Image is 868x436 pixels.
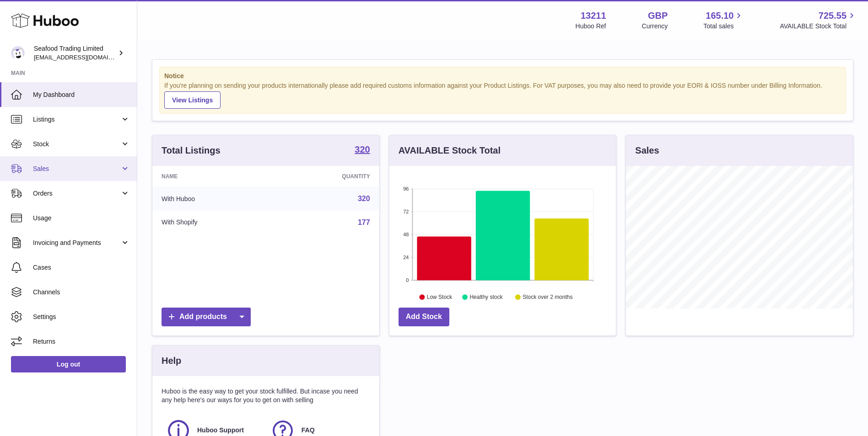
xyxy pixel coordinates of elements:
p: Huboo is the easy way to get your stock fulfilled. But incase you need any help here's our ways f... [162,387,370,404]
span: Cases [33,263,130,272]
a: 177 [358,218,370,226]
span: My Dashboard [33,90,130,99]
a: View Listings [164,91,221,109]
span: Listings [33,115,120,124]
strong: 320 [355,145,370,154]
th: Quantity [275,166,379,187]
strong: 13211 [581,10,606,22]
text: 48 [403,232,409,237]
a: 725.55 AVAILABLE Stock Total [780,10,857,31]
td: With Huboo [152,187,275,211]
span: Invoicing and Payments [33,239,120,247]
span: FAQ [302,426,315,435]
text: 24 [403,255,409,260]
img: internalAdmin-13211@internal.huboo.com [11,46,25,60]
span: Channels [33,288,130,297]
span: Stock [33,140,120,149]
text: Healthy stock [469,294,503,300]
text: 72 [403,209,409,214]
h3: Total Listings [162,144,221,157]
a: 320 [358,195,370,202]
span: Usage [33,214,130,223]
div: Huboo Ref [576,22,606,31]
div: Currency [642,22,668,31]
h3: AVAILABLE Stock Total [399,144,501,157]
text: Stock over 2 months [523,294,572,300]
a: 320 [355,145,370,156]
span: [EMAIL_ADDRESS][DOMAIN_NAME] [34,53,135,61]
div: If you're planning on sending your products internationally please add required customs informati... [164,81,841,109]
text: 96 [403,186,409,191]
a: Add products [162,308,251,326]
span: Returns [33,337,130,346]
div: Seafood Trading Limited [34,44,116,62]
span: Huboo Support [197,426,244,435]
span: 725.55 [819,10,846,22]
span: Total sales [703,22,744,31]
td: With Shopify [152,211,275,234]
span: Orders [33,189,120,198]
span: 165.10 [706,10,733,22]
strong: Notice [164,72,841,80]
h3: Help [162,355,181,367]
span: AVAILABLE Stock Total [780,22,857,31]
text: 0 [406,277,409,283]
h3: Sales [635,144,659,157]
text: Low Stock [427,294,453,300]
a: Log out [11,356,126,372]
a: 165.10 Total sales [703,10,744,31]
span: Settings [33,313,130,321]
th: Name [152,166,275,187]
a: Add Stock [399,308,449,326]
span: Sales [33,165,120,173]
strong: GBP [648,10,668,22]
